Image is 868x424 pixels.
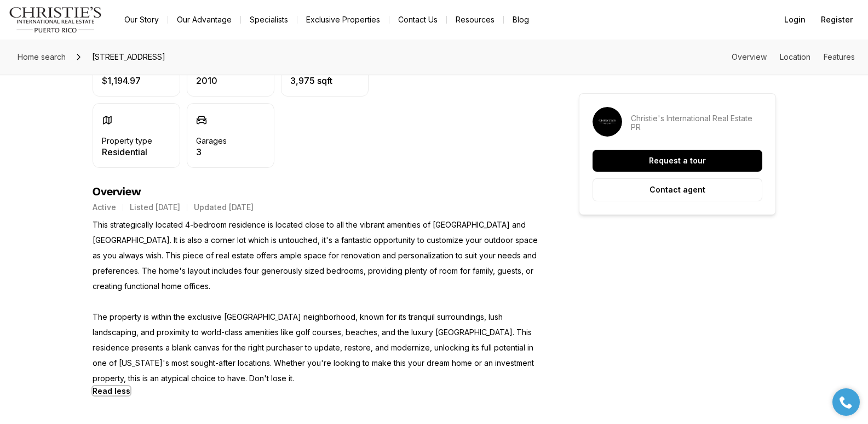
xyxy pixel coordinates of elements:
[649,156,706,165] p: Request a tour
[93,185,539,199] h4: Overview
[194,203,254,212] p: Updated [DATE]
[389,12,446,27] button: Contact Us
[297,12,389,27] a: Exclusive Properties
[814,9,859,31] button: Register
[102,148,152,156] p: Residential
[168,12,240,27] a: Our Advantage
[504,12,538,27] a: Blog
[93,217,539,386] p: This strategically located 4-bedroom residence is located close to all the vibrant amenities of [...
[116,12,168,27] a: Our Story
[784,15,806,24] span: Login
[732,53,855,61] nav: Page section menu
[9,7,102,33] img: logo
[93,203,116,212] p: Active
[649,185,705,194] p: Contact agent
[196,148,227,156] p: 3
[593,178,762,201] button: Contact agent
[18,52,66,61] span: Home search
[780,52,810,61] a: Skip to: Location
[732,52,767,61] a: Skip to: Overview
[102,76,151,85] p: $1,194.97
[196,76,219,85] p: 2010
[102,137,152,145] p: Property type
[196,137,227,145] p: Garages
[631,114,762,132] p: Christie's International Real Estate PR
[824,52,855,61] a: Skip to: Features
[130,203,180,212] p: Listed [DATE]
[821,15,853,24] span: Register
[778,9,812,31] button: Login
[447,12,503,27] a: Resources
[13,48,70,66] a: Home search
[88,48,170,66] span: [STREET_ADDRESS]
[93,386,130,395] button: Read less
[290,76,339,85] p: 3,975 sqft
[241,12,297,27] a: Specialists
[593,150,762,172] button: Request a tour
